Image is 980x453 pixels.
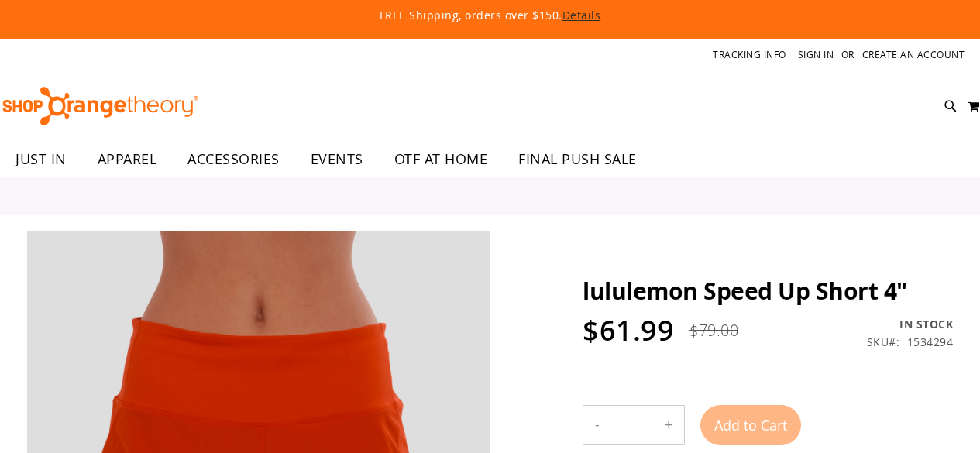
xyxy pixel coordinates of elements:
[562,8,601,22] a: Details
[798,48,834,61] a: Sign In
[867,335,900,349] strong: SKU
[503,142,652,177] a: FINAL PUSH SALE
[379,142,504,177] a: OTF AT HOME
[187,142,280,177] span: ACCESSORIES
[172,142,295,177] a: ACCESSORIES
[583,406,611,444] button: Decrease product quantity
[907,335,954,350] div: 1534294
[867,317,954,332] div: In stock
[583,311,674,349] span: $61.99
[82,142,173,177] a: APPAREL
[867,317,954,332] div: Availability
[583,275,907,307] span: lululemon Speed Up Short 4"
[713,48,786,61] a: Tracking Info
[15,142,67,177] span: JUST IN
[98,142,157,177] span: APPAREL
[611,407,653,444] input: Product quantity
[295,142,379,177] a: EVENTS
[56,8,924,23] p: FREE Shipping, orders over $150.
[311,142,363,177] span: EVENTS
[689,320,738,341] span: $79.00
[394,142,488,177] span: OTF AT HOME
[653,406,684,444] button: Increase product quantity
[862,48,965,61] a: Create an Account
[518,142,637,177] span: FINAL PUSH SALE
